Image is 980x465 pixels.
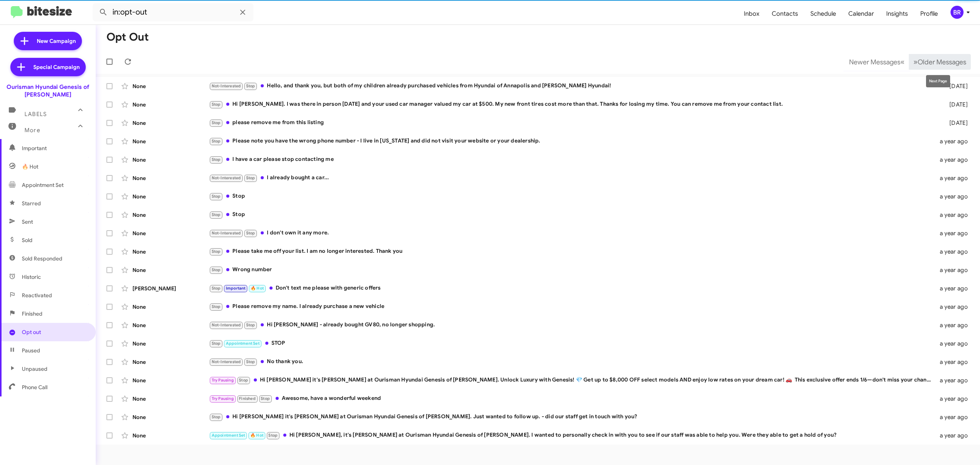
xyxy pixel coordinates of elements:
[22,347,40,354] span: Paused
[22,218,33,226] span: Sent
[132,138,209,145] div: None
[22,163,38,170] span: 🔥 Hot
[22,273,41,281] span: Historic
[93,3,253,21] input: Search
[132,174,209,182] div: None
[935,119,974,127] div: [DATE]
[132,377,209,384] div: None
[132,119,209,127] div: None
[132,248,209,255] div: None
[209,302,935,311] div: Please remove my name. I already purchase a new vehicle
[132,413,209,421] div: None
[935,193,974,200] div: a year ago
[212,323,241,327] span: Not-Interested
[132,211,209,219] div: None
[935,321,974,329] div: a year ago
[935,395,974,403] div: a year ago
[132,101,209,108] div: None
[914,3,944,25] a: Profile
[246,84,255,88] span: Stop
[10,58,86,76] a: Special Campaign
[132,82,209,90] div: None
[239,378,248,383] span: Stop
[209,357,935,366] div: No thank you.
[22,291,52,299] span: Reactivated
[22,181,64,189] span: Appointment Set
[239,396,256,401] span: Finished
[209,229,935,237] div: I don't own it any more.
[842,3,880,25] a: Calendar
[935,303,974,311] div: a year ago
[251,286,264,291] span: 🔥 Hot
[37,37,76,45] span: New Campaign
[935,156,974,164] div: a year ago
[212,212,221,217] span: Stop
[935,248,974,255] div: a year ago
[106,31,149,43] h1: Opt Out
[209,247,935,256] div: Please take me off your list. I am no longer interested. Thank you
[212,139,221,144] span: Stop
[209,413,935,421] div: Hi [PERSON_NAME] it's [PERSON_NAME] at Ourisman Hyundai Genesis of [PERSON_NAME]. Just wanted to ...
[22,144,87,152] span: Important
[212,414,221,419] span: Stop
[935,229,974,237] div: a year ago
[212,286,221,291] span: Stop
[22,236,33,244] span: Sold
[22,383,47,391] span: Phone Call
[246,231,255,236] span: Stop
[209,82,935,90] div: Hello, and thank you, but both of my children already purchased vehicles from Hyundai of Annapoli...
[209,339,935,348] div: STOP
[880,3,914,25] a: Insights
[909,54,971,70] button: Next
[209,192,935,201] div: Stop
[132,321,209,329] div: None
[212,304,221,309] span: Stop
[226,341,260,346] span: Appointment Set
[935,211,974,219] div: a year ago
[212,267,221,272] span: Stop
[935,285,974,292] div: a year ago
[14,32,82,50] a: New Campaign
[246,359,255,364] span: Stop
[845,54,971,70] nav: Page navigation example
[212,102,221,107] span: Stop
[944,6,972,19] button: BR
[212,84,241,88] span: Not-Interested
[913,57,918,67] span: »
[212,194,221,199] span: Stop
[132,156,209,164] div: None
[209,265,935,274] div: Wrong number
[935,266,974,274] div: a year ago
[24,127,40,134] span: More
[22,328,41,336] span: Opt out
[132,193,209,200] div: None
[212,120,221,125] span: Stop
[209,394,935,403] div: Awesome, have a wonderful weekend
[209,174,935,182] div: I already bought a car...
[738,3,766,25] span: Inbox
[261,396,270,401] span: Stop
[212,433,245,438] span: Appointment Set
[209,100,935,109] div: Hi [PERSON_NAME]. I was there in person [DATE] and your used car manager valued my car at $500. M...
[209,376,935,385] div: Hi [PERSON_NAME] it's [PERSON_NAME] at Ourisman Hyundai Genesis of [PERSON_NAME]. Unlock Luxury w...
[935,340,974,347] div: a year ago
[935,174,974,182] div: a year ago
[132,303,209,311] div: None
[33,63,80,71] span: Special Campaign
[250,433,263,438] span: 🔥 Hot
[22,365,47,373] span: Unpaused
[132,340,209,347] div: None
[209,321,935,329] div: Hi [PERSON_NAME] - already bought GV80, no longer shopping.
[926,75,950,87] div: Next Page
[766,3,804,25] a: Contacts
[246,175,255,180] span: Stop
[24,111,47,118] span: Labels
[226,286,246,291] span: Important
[804,3,842,25] a: Schedule
[132,432,209,439] div: None
[935,432,974,439] div: a year ago
[951,6,964,19] div: BR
